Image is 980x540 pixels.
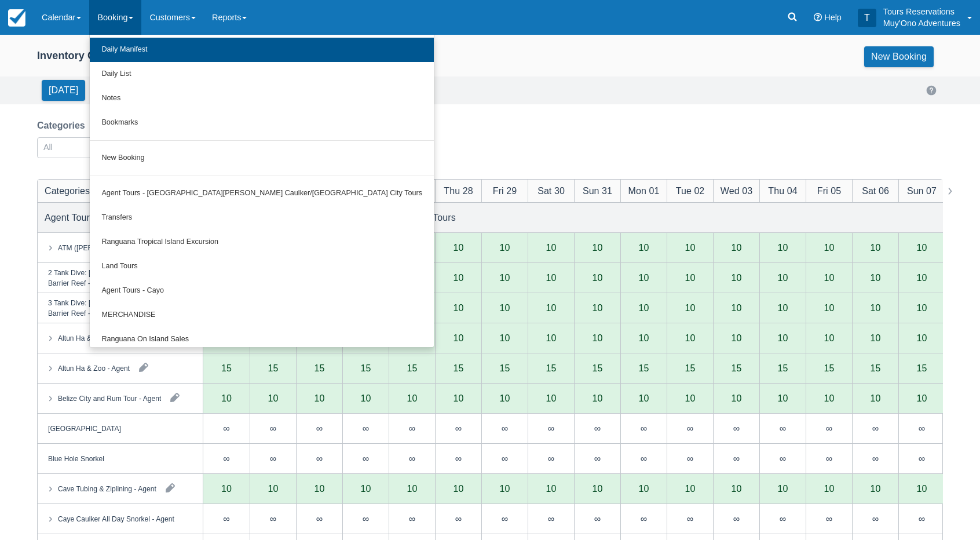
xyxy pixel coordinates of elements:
[721,184,752,198] div: Wed 03
[759,414,806,444] div: ∞
[407,363,418,373] div: 15
[223,454,229,463] div: ∞
[296,414,342,444] div: ∞
[361,363,371,373] div: 15
[500,243,510,252] div: 10
[546,243,557,252] div: 10
[454,484,464,493] div: 10
[917,273,927,282] div: 10
[826,424,832,433] div: ∞
[639,393,649,403] div: 10
[268,484,279,493] div: 10
[454,393,464,403] div: 10
[593,333,603,342] div: 10
[500,484,510,493] div: 10
[685,484,696,493] div: 10
[858,9,876,27] div: T
[58,513,174,524] div: Caye Caulker All Day Snorkel - Agent
[864,46,934,67] a: New Booking
[593,303,603,312] div: 10
[687,454,693,463] div: ∞
[778,303,788,312] div: 10
[203,444,250,474] div: ∞
[593,273,603,282] div: 10
[315,363,325,373] div: 15
[685,363,696,373] div: 15
[759,263,806,293] div: 10
[528,293,574,323] div: 10
[455,454,462,463] div: ∞
[48,423,121,433] div: [GEOGRAPHIC_DATA]
[593,484,603,493] div: 10
[455,424,462,433] div: ∞
[493,184,517,198] div: Fri 29
[316,454,323,463] div: ∞
[268,363,279,373] div: 15
[37,119,90,133] label: Categories
[363,424,369,433] div: ∞
[759,293,806,323] div: 10
[502,454,508,463] div: ∞
[48,297,173,318] div: 3 Tank Dive: [GEOGRAPHIC_DATA] Barrier Reef - Agent
[594,514,601,523] div: ∞
[733,454,740,463] div: ∞
[409,454,415,463] div: ∞
[546,484,557,493] div: 10
[806,293,852,323] div: 10
[270,454,276,463] div: ∞
[90,181,434,206] a: Agent Tours - [GEOGRAPHIC_DATA][PERSON_NAME] Caulker/[GEOGRAPHIC_DATA] City Tours
[852,444,898,474] div: ∞
[732,363,742,373] div: 15
[435,293,481,323] div: 10
[732,484,742,493] div: 10
[90,254,434,279] a: Land Tours
[806,263,852,293] div: 10
[574,414,620,444] div: ∞
[363,454,369,463] div: ∞
[814,13,822,21] i: Help
[852,263,898,293] div: 10
[713,293,759,323] div: 10
[620,444,667,474] div: ∞
[639,243,649,252] div: 10
[574,444,620,474] div: ∞
[37,49,133,63] div: Inventory Calendar
[862,184,889,198] div: Sat 06
[548,454,554,463] div: ∞
[361,393,371,403] div: 10
[824,243,835,252] div: 10
[919,514,925,523] div: ∞
[676,184,705,198] div: Tue 02
[546,363,557,373] div: 15
[45,184,147,198] div: Categories and products
[898,263,945,293] div: 10
[500,303,510,312] div: 10
[628,184,660,198] div: Mon 01
[685,393,696,403] div: 10
[454,363,464,373] div: 15
[296,444,342,474] div: ∞
[528,444,574,474] div: ∞
[620,293,667,323] div: 10
[90,327,434,352] a: Ranguana On Island Sales
[90,38,434,62] a: Daily Manifest
[685,333,696,342] div: 10
[732,333,742,342] div: 10
[58,393,161,403] div: Belize City and Rum Tour - Agent
[221,393,232,403] div: 10
[667,444,713,474] div: ∞
[872,424,879,433] div: ∞
[917,363,927,373] div: 15
[917,393,927,403] div: 10
[641,424,647,433] div: ∞
[824,393,835,403] div: 10
[89,35,434,348] ul: Booking
[732,273,742,282] div: 10
[58,483,156,494] div: Cave Tubing & Ziplining - Agent
[500,333,510,342] div: 10
[917,243,927,252] div: 10
[454,303,464,312] div: 10
[667,293,713,323] div: 10
[58,363,130,373] div: Altun Ha & Zoo - Agent
[778,363,788,373] div: 15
